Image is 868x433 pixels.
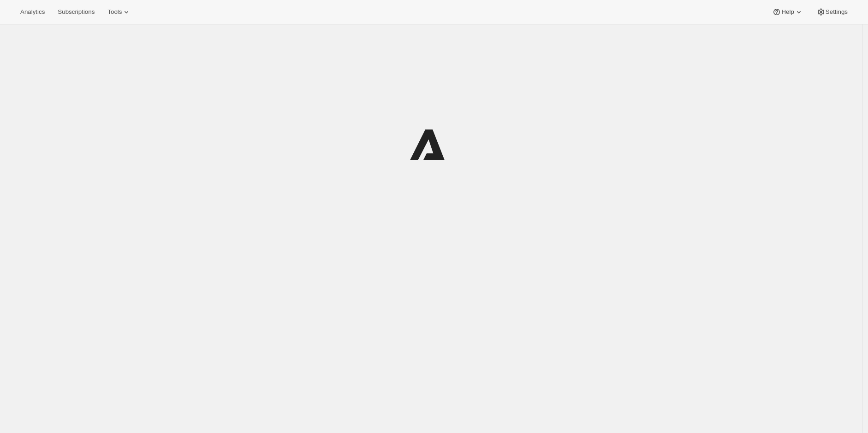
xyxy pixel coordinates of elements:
span: Subscriptions [58,8,95,16]
button: Subscriptions [52,6,100,18]
span: Help [781,8,794,16]
span: Tools [107,8,122,16]
button: Analytics [15,6,50,18]
button: Help [767,6,809,18]
button: Settings [811,6,853,18]
button: Tools [102,6,137,18]
span: Analytics [20,8,45,16]
span: Settings [826,8,848,16]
